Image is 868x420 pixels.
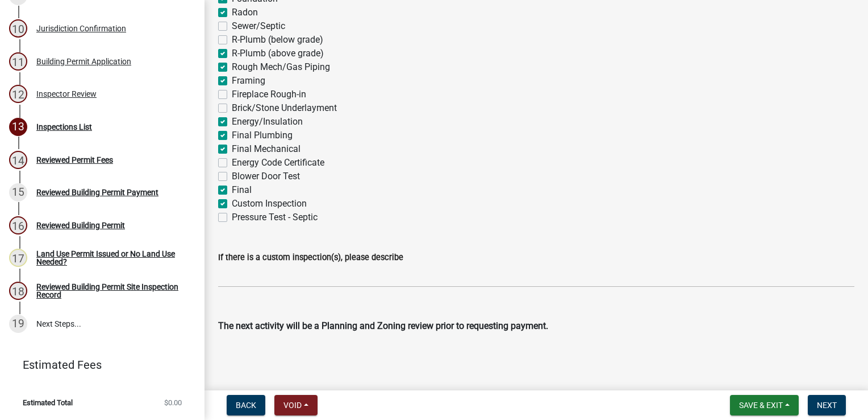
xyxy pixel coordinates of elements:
[283,401,302,410] span: Void
[227,395,265,415] button: Back
[232,60,330,74] label: Rough Mech/Gas Piping
[730,395,799,415] button: Save & Exit
[232,197,307,211] label: Custom Inspection
[36,250,186,266] div: Land Use Permit Issued or No Land Use Needed?
[817,401,837,410] span: Next
[232,19,285,33] label: Sewer/Septic
[232,142,301,156] label: Final Mechanical
[232,47,324,60] label: R-Plumb (above grade)
[9,118,27,136] div: 13
[9,249,27,267] div: 17
[164,399,182,406] span: $0.00
[9,151,27,169] div: 14
[232,156,324,170] label: Energy Code Certificate
[23,399,73,406] span: Estimated Total
[9,216,27,234] div: 16
[232,88,306,101] label: Fireplace Rough-in
[36,24,126,32] div: Jurisdiction Confirmation
[232,129,293,142] label: Final Plumbing
[36,90,97,98] div: Inspector Review
[739,401,783,410] span: Save & Exit
[9,19,27,38] div: 10
[232,183,252,197] label: Final
[218,320,548,331] strong: The next activity will be a Planning and Zoning review prior to requesting payment.
[9,183,27,201] div: 15
[232,115,303,129] label: Energy/Insulation
[232,6,258,19] label: Radon
[36,57,131,65] div: Building Permit Application
[808,395,846,415] button: Next
[9,315,27,333] div: 19
[9,52,27,71] div: 11
[232,211,318,224] label: Pressure Test - Septic
[9,85,27,103] div: 12
[232,101,337,115] label: Brick/Stone Underlayment
[36,221,125,229] div: Reviewed Building Permit
[9,282,27,300] div: 18
[232,33,323,47] label: R-Plumb (below grade)
[232,74,265,88] label: Framing
[218,254,403,262] label: If there is a custom inspection(s), please describe
[274,395,318,415] button: Void
[232,170,300,183] label: Blower Door Test
[36,123,92,131] div: Inspections List
[236,401,256,410] span: Back
[9,353,186,376] a: Estimated Fees
[36,283,186,299] div: Reviewed Building Permit Site Inspection Record
[36,156,113,164] div: Reviewed Permit Fees
[36,188,158,196] div: Reviewed Building Permit Payment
